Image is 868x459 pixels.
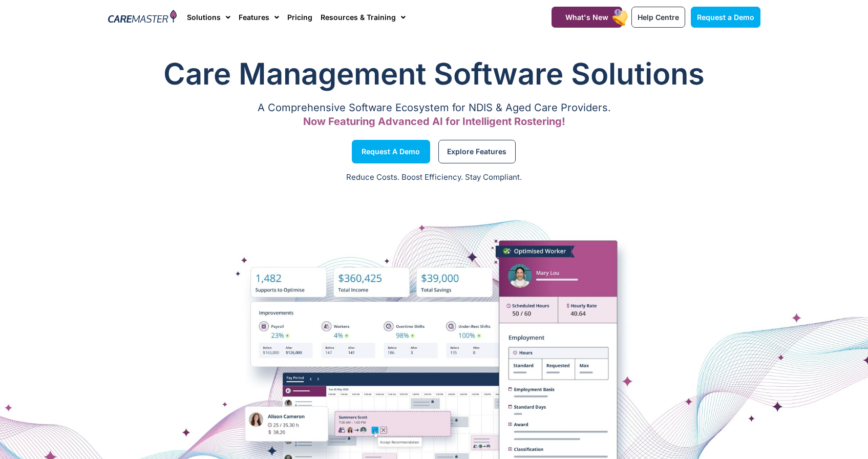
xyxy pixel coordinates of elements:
[691,7,760,28] a: Request a Demo
[108,53,760,94] h1: Care Management Software Solutions
[552,7,622,28] a: What's New
[303,115,565,128] span: Now Featuring Advanced AI for Intelligent Rostering!
[6,172,862,183] p: Reduce Costs. Boost Efficiency. Stay Compliant.
[447,149,506,154] span: Explore Features
[631,7,685,28] a: Help Centre
[638,13,679,22] span: Help Centre
[438,140,516,163] a: Explore Features
[352,140,430,163] a: Request a Demo
[108,105,760,111] p: A Comprehensive Software Ecosystem for NDIS & Aged Care Providers.
[362,149,420,154] span: Request a Demo
[697,13,754,22] span: Request a Demo
[565,13,608,22] span: What's New
[108,10,177,25] img: CareMaster Logo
